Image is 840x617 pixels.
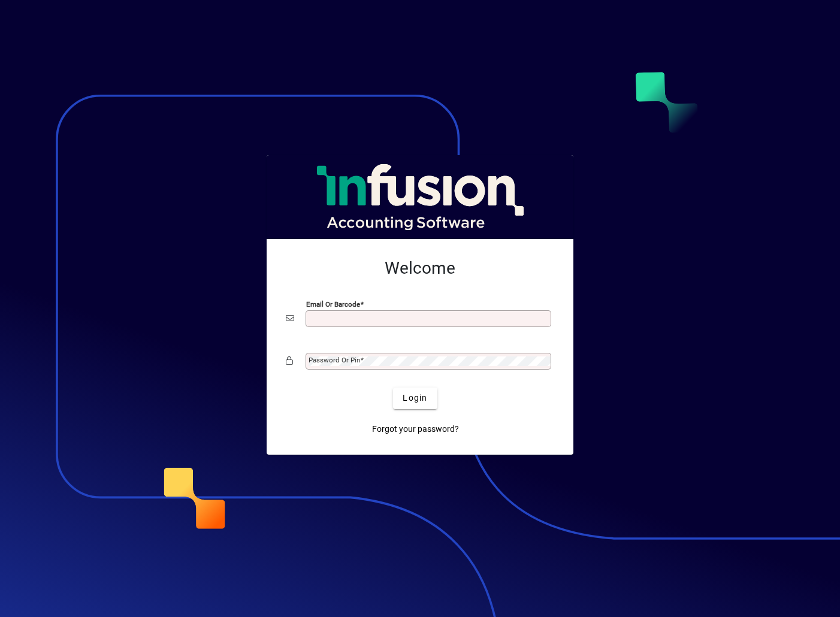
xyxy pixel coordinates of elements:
[393,388,437,409] button: Login
[306,300,360,308] mat-label: Email or Barcode
[403,392,427,404] span: Login
[309,356,360,364] mat-label: Password or Pin
[367,419,464,440] a: Forgot your password?
[372,423,459,435] span: Forgot your password?
[286,258,554,279] h2: Welcome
